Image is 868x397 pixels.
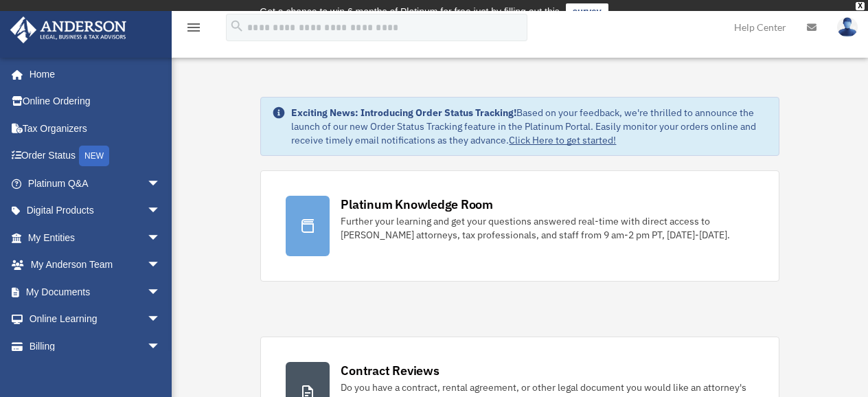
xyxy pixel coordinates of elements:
[291,106,767,147] div: Based on your feedback, we're thrilled to announce the launch of our new Order Status Tracking fe...
[291,106,516,119] strong: Exciting News: Introducing Order Status Tracking!
[6,16,130,43] img: Anderson Advisors Platinum Portal
[147,170,174,198] span: arrow_drop_down
[185,24,202,36] a: menu
[341,214,753,242] div: Further your learning and get your questions answered real-time with direct access to [PERSON_NAM...
[147,197,174,225] span: arrow_drop_down
[260,170,779,282] a: Platinum Knowledge Room Further your learning and get your questions answered real-time with dire...
[147,224,174,252] span: arrow_drop_down
[79,146,109,166] div: NEW
[10,197,181,225] a: Digital Productsarrow_drop_down
[10,332,181,360] a: Billingarrow_drop_down
[10,224,181,251] a: My Entitiesarrow_drop_down
[229,19,244,34] i: search
[10,278,181,306] a: My Documentsarrow_drop_down
[185,19,202,36] i: menu
[10,142,181,170] a: Order StatusNEW
[147,306,174,334] span: arrow_drop_down
[10,115,181,142] a: Tax Organizers
[341,362,439,379] div: Contract Reviews
[566,3,608,20] a: survey
[10,170,181,197] a: Platinum Q&Aarrow_drop_down
[147,278,174,306] span: arrow_drop_down
[837,17,858,37] img: User Pic
[10,251,181,279] a: My Anderson Teamarrow_drop_down
[856,2,865,10] div: close
[509,134,616,146] a: Click Here to get started!
[10,306,181,333] a: Online Learningarrow_drop_down
[10,60,174,88] a: Home
[260,3,560,20] div: Get a chance to win 6 months of Platinum for free just by filling out this
[147,251,174,280] span: arrow_drop_down
[341,196,493,213] div: Platinum Knowledge Room
[147,332,174,361] span: arrow_drop_down
[10,88,181,115] a: Online Ordering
